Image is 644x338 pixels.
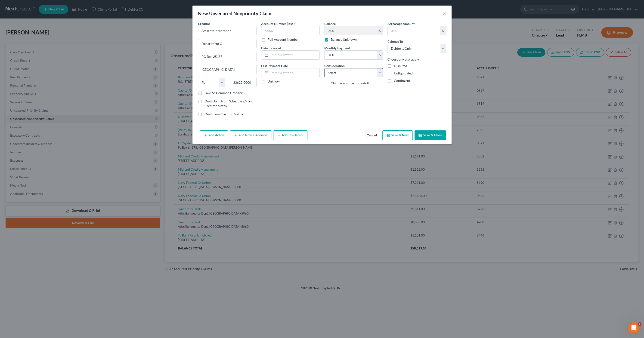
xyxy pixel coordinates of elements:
label: Monthly Payment [324,46,350,50]
span: Contingent [394,79,410,83]
label: Save As Common Creditor [204,91,243,95]
div: $ [440,26,446,35]
span: Creditor [198,22,210,26]
input: Enter address... [198,39,256,48]
span: Belongs To [387,40,403,43]
input: Enter city... [198,65,256,74]
button: Save & New [382,130,413,140]
label: Balance Unknown [331,37,357,42]
button: Save & Close [415,130,446,140]
input: XXXX [261,26,320,35]
span: Unliquidated [394,71,413,75]
input: MM/DD/YYYY [270,51,319,59]
label: Date Incurred [261,46,281,50]
span: Disputed [394,64,407,68]
label: Choose any that apply [387,57,419,62]
button: Add Co-Debtor [273,130,307,140]
label: Unknown [268,79,282,84]
label: Arrearage Amount [387,21,415,26]
div: New Unsecured Nonpriority Claim [198,10,271,17]
span: Omit from Creditor Matrix [204,112,243,116]
input: Enter zip... [230,78,257,87]
input: Search creditor by name... [198,26,257,35]
button: Add Action [200,130,228,140]
input: Apt, Suite, etc... [198,52,256,61]
label: Account Number (last 4) [261,21,296,26]
span: 1 [638,322,641,326]
label: Consideration [324,63,345,68]
span: Omit claim from Schedule E/F and Creditor Matrix [204,99,254,108]
label: Full Account Number [268,37,299,42]
input: 0.00 [388,26,440,35]
input: 0.00 [325,26,377,35]
label: Last Payment Date [261,63,288,68]
button: × [443,11,446,16]
iframe: Intercom live chat [628,322,639,333]
label: Balance [324,21,336,26]
span: Claim was subject to setoff [331,81,369,85]
button: Add Notice Address [230,130,271,140]
div: $ [377,26,383,35]
input: 0.00 [325,51,377,59]
div: $ [377,51,383,59]
button: Cancel [363,131,381,140]
input: MM/DD/YYYY [270,68,319,77]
